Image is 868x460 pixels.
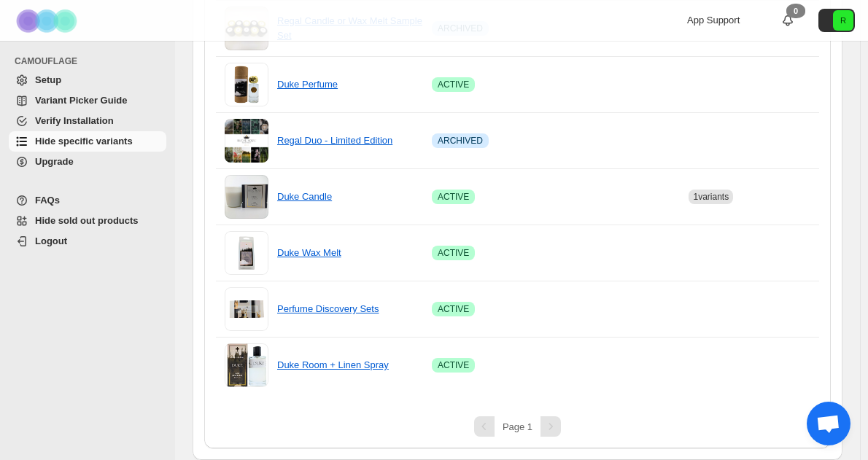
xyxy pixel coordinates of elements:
[277,191,332,202] a: Duke Candle
[438,79,469,90] span: ACTIVE
[35,195,60,206] span: FAQs
[225,231,268,275] img: Duke Wax Melt
[9,131,166,152] a: Hide specific variants
[438,359,469,371] span: ACTIVE
[9,190,166,211] a: FAQs
[277,135,392,146] a: Regal Duo - Limited Edition
[35,115,114,126] span: Verify Installation
[277,79,338,90] a: Duke Perfume
[225,343,268,387] img: Duke Room + Linen Spray
[35,95,127,106] span: Variant Picker Guide
[807,402,850,445] div: Open chat
[35,156,74,167] span: Upgrade
[503,421,532,432] span: Page 1
[35,74,61,85] span: Setup
[277,303,379,314] a: Perfume Discovery Sets
[35,235,67,246] span: Logout
[438,247,469,259] span: ACTIVE
[35,136,133,147] span: Hide specific variants
[693,192,729,202] span: 1 variants
[9,111,166,131] a: Verify Installation
[15,55,168,67] span: CAMOUFLAGE
[225,287,268,331] img: Perfume Discovery Sets
[438,135,483,147] span: ARCHIVED
[9,152,166,172] a: Upgrade
[225,119,268,163] img: Regal Duo - Limited Edition
[9,70,166,90] a: Setup
[12,1,85,41] img: Camouflage
[840,16,846,25] text: R
[780,13,795,28] a: 0
[818,9,855,32] button: Avatar with initials R
[35,215,139,226] span: Hide sold out products
[687,15,740,26] span: App Support
[277,359,389,370] a: Duke Room + Linen Spray
[786,4,805,18] div: 0
[9,211,166,231] a: Hide sold out products
[225,175,268,219] img: Duke Candle
[9,231,166,252] a: Logout
[277,247,341,258] a: Duke Wax Melt
[9,90,166,111] a: Variant Picker Guide
[833,10,853,31] span: Avatar with initials R
[216,416,819,437] nav: Pagination
[225,63,268,106] img: Duke Perfume
[438,303,469,315] span: ACTIVE
[438,191,469,203] span: ACTIVE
